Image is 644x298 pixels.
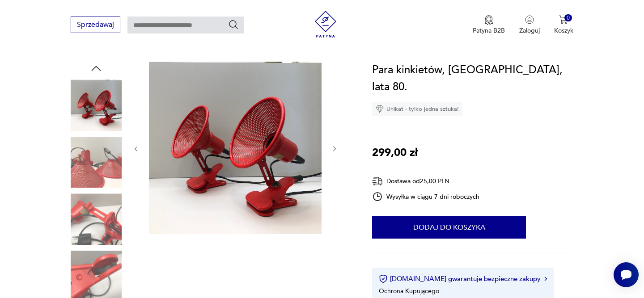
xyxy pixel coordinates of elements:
[312,11,339,38] img: Patyna - sklep z meblami i dekoracjami vintage
[525,15,534,24] img: Ikonka użytkownika
[554,26,573,35] p: Koszyk
[372,176,383,187] img: Ikona dostawy
[372,191,479,202] div: Wysyłka w ciągu 7 dni roboczych
[473,15,505,35] button: Patyna B2B
[564,14,572,22] div: 0
[379,274,388,283] img: Ikona certyfikatu
[228,19,239,30] button: Szukaj
[71,193,122,244] img: Zdjęcie produktu Para kinkietów, Niemcy, lata 80.
[379,274,547,283] button: [DOMAIN_NAME] gwarantuje bezpieczne zakupy
[376,105,384,113] img: Ikona diamentu
[519,15,540,35] button: Zaloguj
[372,144,418,161] p: 299,00 zł
[544,277,547,281] img: Ikona strzałki w prawo
[372,176,479,187] div: Dostawa od 25,00 PLN
[554,15,573,35] button: 0Koszyk
[372,62,573,96] h1: Para kinkietów, [GEOGRAPHIC_DATA], lata 80.
[149,62,322,234] img: Zdjęcie produktu Para kinkietów, Niemcy, lata 80.
[559,15,568,24] img: Ikona koszyka
[484,15,493,25] img: Ikona medalu
[519,26,540,35] p: Zaloguj
[71,17,120,33] button: Sprzedawaj
[473,26,505,35] p: Patyna B2B
[71,22,120,29] a: Sprzedawaj
[372,102,462,116] div: Unikat - tylko jedna sztuka!
[379,287,439,295] li: Ochrona Kupującego
[71,137,122,188] img: Zdjęcie produktu Para kinkietów, Niemcy, lata 80.
[473,15,505,35] a: Ikona medaluPatyna B2B
[372,216,526,239] button: Dodaj do koszyka
[614,262,639,287] iframe: Smartsupp widget button
[71,80,122,130] img: Zdjęcie produktu Para kinkietów, Niemcy, lata 80.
